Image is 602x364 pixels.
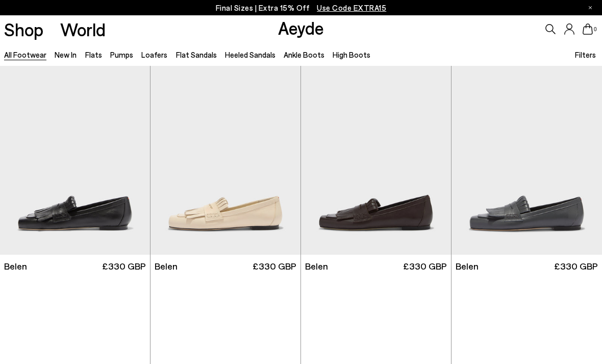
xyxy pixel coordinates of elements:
[4,20,43,38] a: Shop
[85,50,102,59] a: Flats
[150,66,300,255] img: Belen Tassel Loafers
[403,260,447,273] span: £330 GBP
[102,260,146,273] span: £330 GBP
[284,50,324,59] a: Ankle Boots
[60,20,106,38] a: World
[583,23,593,35] a: 0
[333,50,370,59] a: High Boots
[305,260,328,273] span: Belen
[55,50,77,59] a: New In
[575,50,596,59] span: Filters
[155,260,178,273] span: Belen
[301,66,451,255] img: Belen Tassel Loafers
[150,255,300,278] a: Belen £330 GBP
[456,260,479,273] span: Belen
[593,27,598,32] span: 0
[278,17,324,38] a: Aeyde
[253,260,296,273] span: £330 GBP
[301,255,451,278] a: Belen £330 GBP
[317,3,386,12] span: Navigate to /collections/ss25-final-sizes
[176,50,217,59] a: Flat Sandals
[141,50,167,59] a: Loafers
[554,260,598,273] span: £330 GBP
[225,50,275,59] a: Heeled Sandals
[4,50,46,59] a: All Footwear
[216,2,387,14] p: Final Sizes | Extra 15% Off
[110,50,133,59] a: Pumps
[451,66,602,255] img: Belen Tassel Loafers
[451,255,602,278] a: Belen £330 GBP
[4,260,27,273] span: Belen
